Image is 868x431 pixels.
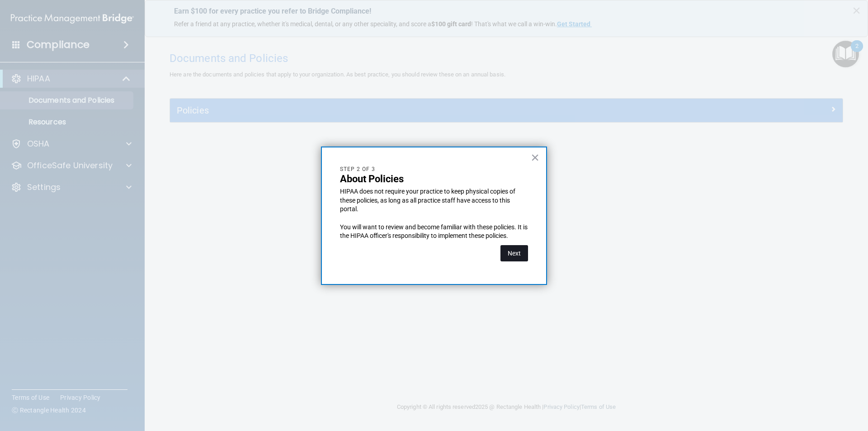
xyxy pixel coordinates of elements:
p: You will want to review and become familiar with these policies. It is the HIPAA officer's respon... [340,223,528,241]
p: About Policies [340,173,528,185]
p: HIPAA does not require your practice to keep physical copies of these policies, as long as all pr... [340,187,528,214]
p: Step 2 of 3 [340,166,528,173]
button: Next [500,245,528,261]
button: Close [531,150,539,165]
